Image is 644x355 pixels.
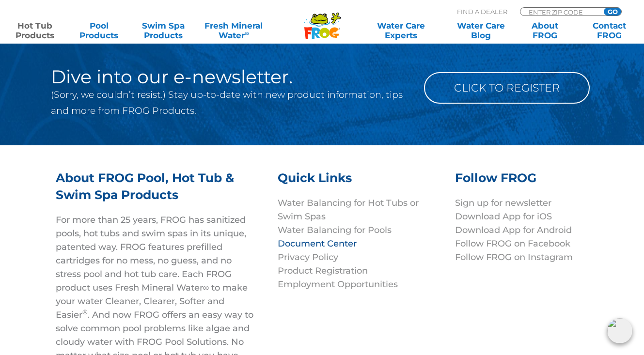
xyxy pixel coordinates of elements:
sup: ® [82,308,88,316]
a: Document Center [278,238,357,249]
a: ContactFROG [584,21,634,40]
a: Employment Opportunities [278,279,398,290]
h3: About FROG Pool, Hot Tub & Swim Spa Products [56,170,253,213]
h2: Dive into our e-newsletter. [51,67,409,87]
h3: Quick Links [278,170,443,196]
sup: ∞ [245,30,249,37]
a: Water CareExperts [361,21,442,40]
a: Water CareBlog [456,21,506,40]
img: openIcon [607,318,632,343]
a: Water Balancing for Pools [278,225,392,235]
a: Download App for Android [455,225,572,235]
a: Follow FROG on Instagram [455,252,573,262]
a: Water Balancing for Hot Tubs or Swim Spas [278,198,419,222]
a: Hot TubProducts [10,21,60,40]
p: (Sorry, we couldn’t resist.) Stay up-to-date with new product information, tips and more from FRO... [51,87,409,119]
a: Swim SpaProducts [138,21,188,40]
a: Download App for iOS [455,211,552,222]
a: Privacy Policy [278,252,338,262]
a: Click to Register [424,72,590,104]
a: Follow FROG on Facebook [455,238,570,249]
input: GO [604,8,621,15]
p: Find A Dealer [457,7,507,16]
input: Zip Code Form [528,8,593,16]
a: Product Registration [278,265,368,276]
a: PoolProducts [74,21,124,40]
h3: Follow FROG [455,170,576,196]
a: Sign up for newsletter [455,198,551,208]
a: Fresh MineralWater∞ [203,21,265,40]
a: AboutFROG [520,21,570,40]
